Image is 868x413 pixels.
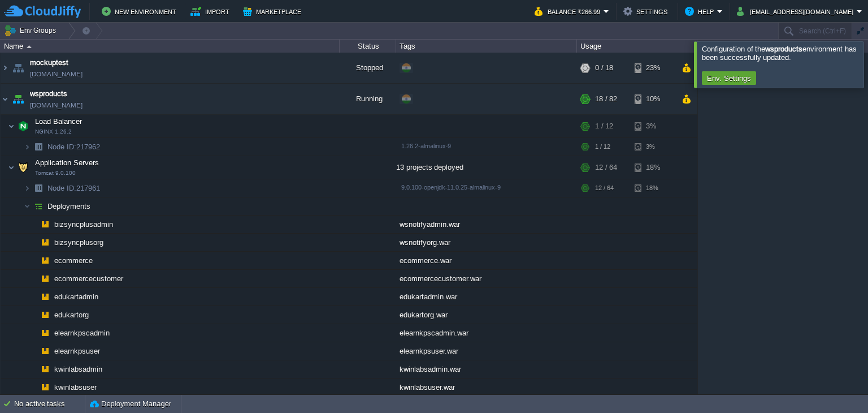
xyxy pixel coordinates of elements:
[30,57,68,68] a: mockuptest
[623,5,671,18] button: Settings
[34,117,84,126] span: Load Balancer
[37,360,53,378] img: AMDAwAAAACH5BAEAAAAALAAAAAABAAEAAAICRAEAOw==
[53,274,125,283] a: ecommercecustomer
[53,346,102,356] a: elearnkpsuser
[37,288,53,306] img: AMDAwAAAACH5BAEAAAAALAAAAAABAAEAAAICRAEAOw==
[53,220,115,229] a: bizsyncplusadmin
[15,156,31,179] img: AMDAwAAAACH5BAEAAAAALAAAAAABAAEAAAICRAEAOw==
[37,270,53,287] img: AMDAwAAAACH5BAEAAAAALAAAAAABAAEAAAICRAEAOw==
[595,138,610,156] div: 1 / 12
[396,252,577,269] div: ecommerce.war
[31,252,37,269] img: AMDAwAAAACH5BAEAAAAALAAAAAABAAEAAAICRAEAOw==
[53,310,90,320] a: edukartorg
[704,73,754,83] button: Env. Settings
[46,201,92,211] a: Deployments
[635,179,671,197] div: 18%
[46,183,102,193] span: 217961
[1,84,10,114] img: AMDAwAAAACH5BAEAAAAALAAAAAABAAEAAAICRAEAOw==
[396,360,577,378] div: kwinlabsadmin.war
[685,5,717,18] button: Help
[53,292,100,302] span: edukartadmin
[31,306,37,324] img: AMDAwAAAACH5BAEAAAAALAAAAAABAAEAAAICRAEAOw==
[10,53,26,83] img: AMDAwAAAACH5BAEAAAAALAAAAAABAAEAAAICRAEAOw==
[595,115,613,137] div: 1 / 12
[1,40,339,53] div: Name
[635,156,671,179] div: 18%
[37,234,53,251] img: AMDAwAAAACH5BAEAAAAALAAAAAABAAEAAAICRAEAOw==
[37,342,53,360] img: AMDAwAAAACH5BAEAAAAALAAAAAABAAEAAAICRAEAOw==
[243,5,305,18] button: Marketplace
[30,88,67,100] span: wsproducts
[396,342,577,360] div: elearnkpsuser.war
[34,158,101,167] span: Application Servers
[31,360,37,378] img: AMDAwAAAACH5BAEAAAAALAAAAAABAAEAAAICRAEAOw==
[595,179,614,197] div: 12 / 64
[46,183,102,193] a: Node ID:217961
[737,5,857,18] button: [EMAIL_ADDRESS][DOMAIN_NAME]
[53,364,104,374] a: kwinlabsadmin
[47,143,76,151] span: Node ID:
[31,270,37,287] img: AMDAwAAAACH5BAEAAAAALAAAAAABAAEAAAICRAEAOw==
[10,84,26,114] img: AMDAwAAAACH5BAEAAAAALAAAAAABAAEAAAICRAEAOw==
[102,5,180,18] button: New Environment
[27,45,32,48] img: AMDAwAAAACH5BAEAAAAALAAAAAABAAEAAAICRAEAOw==
[35,170,76,177] span: Tomcat 9.0.100
[635,115,671,137] div: 3%
[46,142,102,152] span: 217962
[47,184,76,192] span: Node ID:
[53,382,98,392] span: kwinlabsuser
[535,5,604,18] button: Balance ₹266.99
[396,378,577,396] div: kwinlabsuser.war
[30,68,83,80] a: [DOMAIN_NAME]
[53,238,105,247] a: bizsyncplusorg
[4,23,60,38] button: Env Groups
[31,288,37,306] img: AMDAwAAAACH5BAEAAAAALAAAAAABAAEAAAICRAEAOw==
[4,5,81,19] img: CloudJiffy
[401,184,501,191] span: 9.0.100-openjdk-11.0.25-almalinux-9
[46,142,102,152] a: Node ID:217962
[595,53,613,83] div: 0 / 18
[37,252,53,269] img: AMDAwAAAACH5BAEAAAAALAAAAAABAAEAAAICRAEAOw==
[15,115,31,137] img: AMDAwAAAACH5BAEAAAAALAAAAAABAAEAAAICRAEAOw==
[14,395,85,413] div: No active tasks
[24,138,31,156] img: AMDAwAAAACH5BAEAAAAALAAAAAABAAEAAAICRAEAOw==
[595,84,617,114] div: 18 / 82
[31,342,37,360] img: AMDAwAAAACH5BAEAAAAALAAAAAABAAEAAAICRAEAOw==
[1,53,10,83] img: AMDAwAAAACH5BAEAAAAALAAAAAABAAEAAAICRAEAOw==
[702,45,857,62] span: Configuration of the environment has been successfully updated.
[396,288,577,306] div: edukartadmin.war
[53,328,111,338] a: elearnkpscadmin
[397,40,576,53] div: Tags
[53,256,94,265] a: ecommerce
[578,40,697,53] div: Usage
[396,234,577,251] div: wsnotifyorg.war
[24,197,31,215] img: AMDAwAAAACH5BAEAAAAALAAAAAABAAEAAAICRAEAOw==
[31,216,37,233] img: AMDAwAAAACH5BAEAAAAALAAAAAABAAEAAAICRAEAOw==
[37,378,53,396] img: AMDAwAAAACH5BAEAAAAALAAAAAABAAEAAAICRAEAOw==
[396,156,577,179] div: 13 projects deployed
[37,306,53,324] img: AMDAwAAAACH5BAEAAAAALAAAAAABAAEAAAICRAEAOw==
[635,138,671,156] div: 3%
[35,128,72,135] span: NGINX 1.26.2
[31,138,46,156] img: AMDAwAAAACH5BAEAAAAALAAAAAABAAEAAAICRAEAOw==
[37,216,53,233] img: AMDAwAAAACH5BAEAAAAALAAAAAABAAEAAAICRAEAOw==
[635,84,671,114] div: 10%
[31,179,46,197] img: AMDAwAAAACH5BAEAAAAALAAAAAABAAEAAAICRAEAOw==
[34,158,101,167] a: Application ServersTomcat 9.0.100
[340,53,396,83] div: Stopped
[190,5,233,18] button: Import
[31,234,37,251] img: AMDAwAAAACH5BAEAAAAALAAAAAABAAEAAAICRAEAOw==
[37,324,53,342] img: AMDAwAAAACH5BAEAAAAALAAAAAABAAEAAAICRAEAOw==
[31,197,46,215] img: AMDAwAAAACH5BAEAAAAALAAAAAABAAEAAAICRAEAOw==
[34,117,84,126] a: Load BalancerNGINX 1.26.2
[30,100,83,111] a: [DOMAIN_NAME]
